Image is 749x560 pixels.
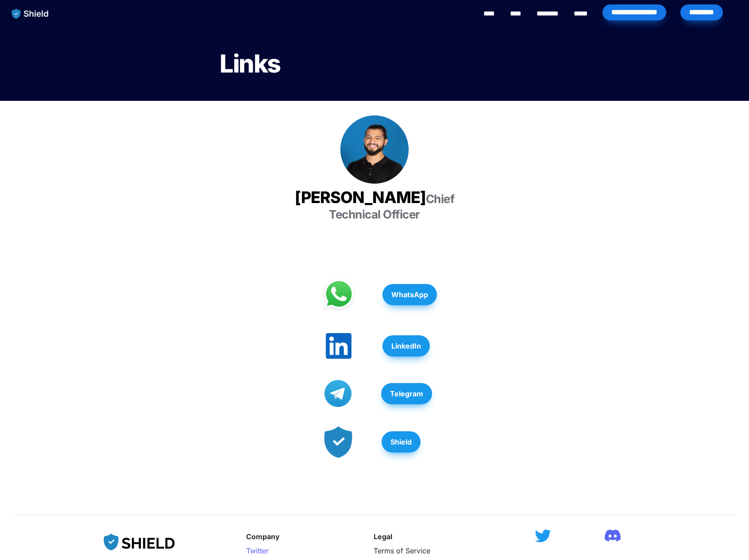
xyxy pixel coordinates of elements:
strong: WhatsApp [391,290,428,299]
span: Links [220,49,280,79]
strong: LinkedIn [391,341,421,350]
img: website logo [8,4,53,23]
button: Shield [382,431,421,453]
strong: Legal [374,532,392,541]
a: LinkedIn [382,331,430,361]
button: Telegram [381,383,432,404]
a: Terms of Service [374,546,430,555]
a: Twitter [246,546,269,555]
a: Telegram [381,379,432,409]
button: WhatsApp [382,284,437,305]
strong: Company [246,532,280,541]
span: Chief Technical Officer [329,192,457,221]
strong: Telegram [390,389,423,398]
button: LinkedIn [382,335,430,357]
a: Shield [382,427,421,457]
strong: Shield [390,437,412,446]
a: WhatsApp [382,280,437,310]
span: [PERSON_NAME] [295,188,426,207]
